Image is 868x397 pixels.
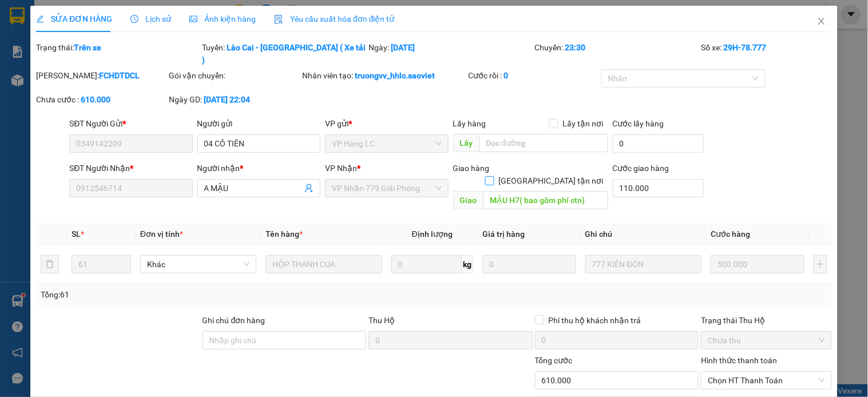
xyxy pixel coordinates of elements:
input: Cước giao hàng [613,179,704,197]
div: Chuyến: [534,41,700,66]
b: [DATE] 22:04 [204,95,251,104]
span: Chọn HT Thanh Toán [708,372,825,389]
b: FCHDTDCL [99,71,140,80]
input: Ghi Chú [585,255,701,273]
button: Close [806,6,838,38]
span: SL [72,229,81,239]
span: VP Hàng LC [332,135,441,152]
span: Tổng cước [535,356,573,365]
span: Yêu cầu xuất hóa đơn điện tử [274,14,395,23]
span: [GEOGRAPHIC_DATA] tận nơi [494,174,608,187]
b: 23:30 [565,43,586,52]
div: Số xe: [700,41,833,66]
span: VP Nhận [325,164,357,173]
div: Cước rồi : [469,69,599,82]
input: Cước lấy hàng [613,134,704,153]
b: Lào Cai - [GEOGRAPHIC_DATA] ( Xe tải ) [203,43,366,65]
b: 29H-78.777 [723,43,766,52]
span: Giao hàng [453,164,490,173]
span: picture [189,15,197,23]
div: Tổng: 61 [41,288,336,301]
div: Gói vận chuyển: [169,69,300,82]
span: Lấy hàng [453,119,486,128]
div: Người nhận [197,162,320,174]
span: Định lượng [412,229,453,239]
b: truongvv_hhlc.saoviet [355,71,435,80]
b: 610.000 [81,95,110,104]
input: Dọc đường [483,191,608,209]
span: edit [36,15,44,23]
input: 0 [711,255,804,273]
div: Nhân viên tạo: [302,69,466,82]
div: Tuyến: [201,41,368,66]
span: clock-circle [130,15,138,23]
th: Ghi chú [581,223,706,245]
div: SĐT Người Gửi [69,117,192,130]
div: Ngày: [367,41,534,66]
span: Phí thu hộ khách nhận trả [544,314,646,327]
div: VP gửi [325,117,448,130]
b: Trên xe [74,43,101,52]
div: Trạng thái Thu Hộ [701,314,831,327]
b: 0 [504,71,509,80]
div: [PERSON_NAME]: [36,69,167,82]
img: icon [274,15,283,24]
span: Khác [147,256,249,273]
span: Cước hàng [711,229,750,239]
input: Dọc đường [479,134,608,152]
span: Thu Hộ [368,316,395,325]
span: VP Nhận 779 Giải Phóng [332,180,441,197]
span: Chưa thu [708,332,825,349]
input: VD: Bàn, Ghế [265,255,382,273]
input: 0 [482,255,576,273]
span: Lấy tận nơi [558,117,608,130]
span: SỬA ĐƠN HÀNG [36,14,112,23]
span: Ảnh kiện hàng [189,14,256,23]
label: Cước giao hàng [613,164,669,173]
div: Chưa cước : [36,93,167,106]
button: delete [41,255,59,273]
span: Giá trị hàng [482,229,525,239]
span: close [817,17,826,26]
span: Lịch sử [130,14,171,23]
b: [DATE] [391,43,415,52]
div: Trạng thái: [35,41,201,66]
label: Cước lấy hàng [613,119,664,128]
div: SĐT Người Nhận [69,162,192,174]
input: Ghi chú đơn hàng [203,331,367,350]
span: Giao [453,191,483,209]
div: Ngày GD: [169,93,300,106]
span: user-add [304,184,314,193]
label: Hình thức thanh toán [701,356,777,365]
button: plus [814,255,827,273]
span: Lấy [453,134,479,152]
span: kg [462,255,473,273]
label: Ghi chú đơn hàng [203,316,265,325]
span: Tên hàng [265,229,303,239]
div: Người gửi [197,117,320,130]
span: Đơn vị tính [140,229,183,239]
